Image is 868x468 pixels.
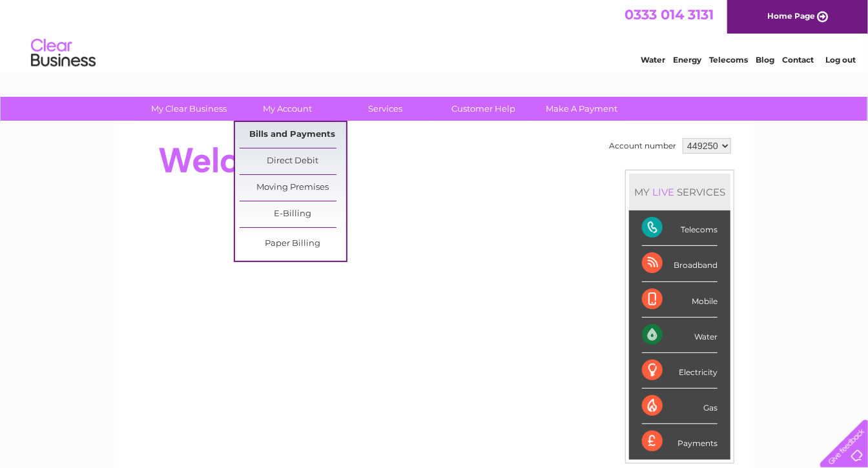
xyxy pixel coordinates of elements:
a: E-Billing [240,201,346,227]
a: Services [333,97,439,121]
img: logo.png [30,34,96,73]
a: My Clear Business [136,97,243,121]
div: Gas [642,389,718,424]
a: Paper Billing [240,231,346,257]
a: Blog [756,55,774,65]
div: MY SERVICES [629,174,730,210]
div: Water [642,318,718,353]
a: Moving Premises [240,175,346,201]
div: Payments [642,424,718,459]
a: Log out [825,55,856,65]
a: Contact [782,55,814,65]
a: Energy [673,55,701,65]
div: Mobile [642,282,718,318]
div: Broadband [642,246,718,281]
div: Clear Business is a trading name of Verastar Limited (registered in [GEOGRAPHIC_DATA] No. 3667643... [130,7,740,63]
a: Bills and Payments [240,122,346,148]
div: Electricity [642,353,718,389]
div: Telecoms [642,210,718,246]
td: Account number [606,135,679,157]
div: LIVE [650,186,677,198]
a: Customer Help [431,97,537,121]
a: Make A Payment [529,97,635,121]
a: Telecoms [709,55,748,65]
a: Direct Debit [240,148,346,174]
a: My Account [234,97,341,121]
a: 0333 014 3131 [625,6,714,23]
a: Water [641,55,665,65]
